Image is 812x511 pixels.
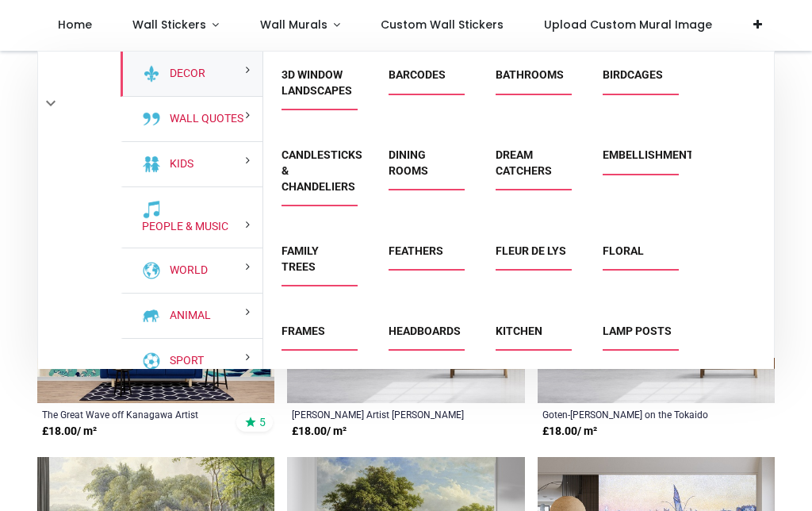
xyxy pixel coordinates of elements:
[132,17,206,33] span: Wall Stickers
[282,244,352,286] span: Family Trees
[603,244,644,257] a: Floral
[603,148,701,161] a: Embellishments
[282,68,352,97] a: 3D Window Landscapes
[42,424,97,440] strong: £ 18.00 / m²
[389,68,446,81] a: Barcodes
[496,148,552,177] a: Dream Catchers
[544,17,712,33] span: Upload Custom Mural Image
[136,219,228,235] a: People & Music
[389,148,428,177] a: Dining Rooms
[58,17,92,33] span: Home
[292,408,474,421] a: [PERSON_NAME] Artist [PERSON_NAME]
[496,325,542,337] a: Kitchen
[603,324,673,350] span: Lamp Posts
[142,261,161,280] img: World
[603,244,673,270] span: Floral
[142,109,161,129] img: Wall Quotes
[282,67,352,109] span: 3D Window Landscapes
[142,200,161,219] img: People & Music
[163,156,193,172] a: Kids
[389,324,459,350] span: Headboards
[389,325,461,337] a: Headboards
[496,324,566,350] span: Kitchen
[163,66,205,82] a: Decor
[496,244,566,257] a: Fleur de Lys
[163,353,204,369] a: Sport
[163,111,243,127] a: Wall Quotes
[142,306,161,325] img: Animal
[282,244,319,273] a: Family Trees
[260,17,327,33] span: Wall Murals
[142,155,161,174] img: Kids
[496,68,564,81] a: Bathrooms
[381,17,504,33] span: Custom Wall Stickers
[142,64,161,83] img: Decor
[282,148,362,192] a: Candlesticks & Chandeliers
[282,325,325,337] a: Frames
[163,308,211,324] a: Animal
[603,68,663,81] a: Birdcages
[389,244,443,257] a: Feathers
[282,324,352,350] span: Frames
[603,325,672,337] a: Lamp Posts
[603,67,673,94] span: Birdcages
[542,424,597,440] strong: £ 18.00 / m²
[42,408,224,421] a: The Great Wave off Kanagawa Artist [PERSON_NAME]
[389,244,459,270] span: Feathers
[142,352,161,371] img: Sport
[259,415,266,429] span: 5
[542,408,725,421] a: Goten-[PERSON_NAME] on the Tokaido Artist [PERSON_NAME]
[603,148,673,174] span: Embellishments
[292,424,347,440] strong: £ 18.00 / m²
[389,67,459,94] span: Barcodes
[282,148,352,206] span: Candlesticks & Chandeliers
[389,148,459,190] span: Dining Rooms
[163,263,208,279] a: World
[496,148,566,190] span: Dream Catchers
[496,244,566,270] span: Fleur de Lys
[496,67,566,94] span: Bathrooms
